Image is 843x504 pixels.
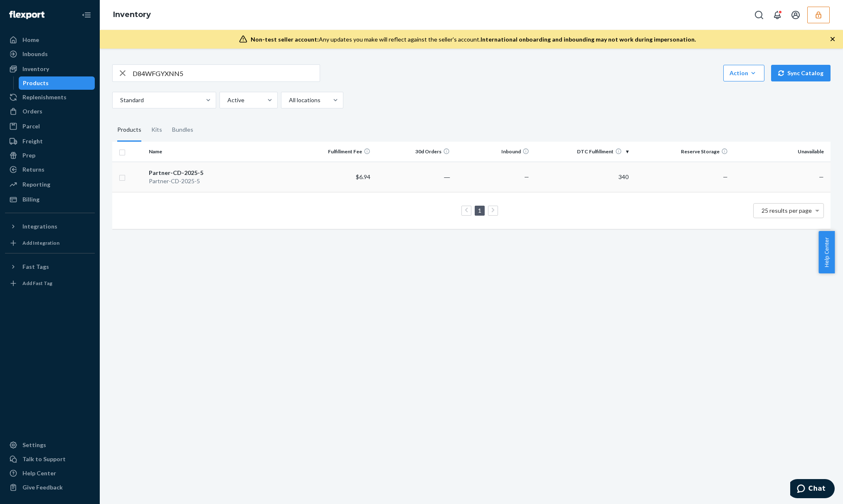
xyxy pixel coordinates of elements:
a: Inventory [113,10,151,19]
div: Returns [22,165,44,174]
th: Name [145,142,294,162]
div: Prep [22,151,35,160]
div: Add Integration [22,239,59,246]
ol: breadcrumbs [106,3,158,27]
a: Page 1 is your current page [476,207,483,214]
span: 25 results per page [762,207,812,214]
input: Active [227,96,227,104]
a: Billing [5,193,95,206]
div: Orders [22,107,42,116]
div: Give Feedback [22,483,63,492]
div: Inbounds [22,50,48,58]
button: Sync Catalog [771,65,831,81]
button: Close Navigation [78,7,95,23]
div: Fast Tags [22,263,49,271]
td: ― [374,162,453,192]
div: Replenishments [22,93,67,101]
img: Flexport logo [9,11,44,19]
button: Give Feedback [5,481,95,494]
iframe: Opens a widget where you can chat to one of our agents [790,479,835,500]
th: Reserve Storage [632,142,731,162]
a: Help Center [5,467,95,480]
a: Add Fast Tag [5,277,95,290]
button: Talk to Support [5,452,95,466]
div: Products [117,118,141,142]
div: Add Fast Tag [22,280,52,287]
div: Settings [22,441,46,449]
a: Orders [5,105,95,118]
span: — [723,173,728,180]
div: Partner-CD-2025-5 [149,177,291,185]
a: Products [19,76,95,90]
div: Help Center [22,469,56,477]
input: All locations [288,96,289,104]
input: Search inventory by name or sku [133,65,320,81]
div: Kits [151,118,162,142]
a: Returns [5,163,95,176]
th: Fulfillment Fee [294,142,374,162]
span: — [524,173,529,180]
button: Open notifications [769,7,786,23]
div: Reporting [22,180,50,189]
button: Action [723,65,764,81]
div: Billing [22,195,39,204]
div: Parcel [22,122,40,130]
a: Parcel [5,120,95,133]
a: Add Integration [5,236,95,250]
div: Home [22,36,39,44]
th: Inbound [453,142,532,162]
a: Settings [5,438,95,452]
span: Non-test seller account: [251,36,319,43]
div: Any updates you make will reflect against the seller's account. [251,35,696,44]
div: Inventory [22,65,49,73]
th: Unavailable [731,142,831,162]
div: Products [23,79,49,87]
div: Talk to Support [22,455,66,463]
span: International onboarding and inbounding may not work during impersonation. [481,36,696,43]
a: Replenishments [5,91,95,104]
div: Bundles [172,118,193,142]
a: Reporting [5,178,95,191]
button: Open account menu [787,7,804,23]
div: Partner-CD-2025-5 [149,169,291,177]
button: Help Center [818,231,835,273]
button: Fast Tags [5,260,95,273]
a: Inbounds [5,47,95,61]
th: DTC Fulfillment [532,142,632,162]
span: — [819,173,824,180]
a: Prep [5,149,95,162]
td: 340 [532,162,632,192]
th: 30d Orders [374,142,453,162]
input: Standard [119,96,120,104]
div: Action [730,69,758,77]
a: Freight [5,135,95,148]
a: Home [5,33,95,47]
button: Integrations [5,220,95,233]
a: Inventory [5,62,95,76]
div: Freight [22,137,43,145]
button: Open Search Box [751,7,767,23]
div: Integrations [22,222,57,231]
span: $6.94 [356,173,370,180]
